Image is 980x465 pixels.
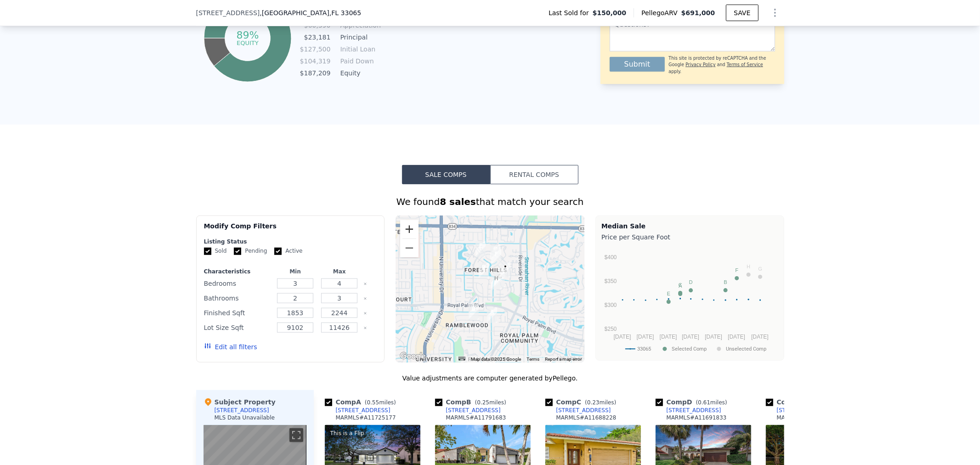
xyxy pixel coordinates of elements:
div: [STREET_ADDRESS] [336,407,391,414]
div: Comp A [325,397,400,407]
a: [STREET_ADDRESS] [435,407,501,414]
span: , [GEOGRAPHIC_DATA] [260,8,361,17]
span: 0.25 [477,399,489,406]
div: MLS Data Unavailable [215,414,275,421]
div: Lot Size Sqft [204,321,272,334]
button: Edit all filters [204,342,257,352]
div: Value adjustments are computer generated by Pellego . [196,374,784,383]
text: B [724,279,727,285]
span: 0.55 [367,399,380,406]
div: Comp D [656,397,731,407]
a: Privacy Policy [685,62,715,67]
text: 33065 [637,346,651,352]
button: SAVE [726,5,758,21]
div: 8438 NW 26th Dr [495,272,505,288]
span: , FL 33065 [329,9,361,17]
div: 2660 NW 83rd Ter [500,262,510,278]
text: [DATE] [682,334,699,340]
a: [STREET_ADDRESS] [325,407,391,414]
button: Clear [363,326,367,330]
a: Terms of Service [727,62,763,67]
input: Pending [234,248,241,255]
div: Bathrooms [204,292,272,305]
div: 8857 NW 21st St [469,304,479,320]
td: Equity [339,68,380,78]
button: Zoom out [400,239,419,257]
tspan: equity [237,39,259,46]
div: [STREET_ADDRESS] [777,407,832,414]
button: Show Options [766,4,784,22]
span: $691,000 [681,9,715,17]
div: We found that match your search [196,195,784,208]
text: E [667,291,670,296]
td: Initial Loan [339,44,380,54]
div: [STREET_ADDRESS] [556,407,611,414]
span: ( miles) [471,399,510,406]
text: H [747,264,750,269]
svg: A chart. [601,244,778,358]
div: Median Sale [601,221,778,231]
a: [STREET_ADDRESS] [766,407,832,414]
strong: 8 sales [440,196,476,207]
text: [DATE] [614,334,631,340]
button: Clear [363,282,367,286]
text: F [735,267,738,273]
img: Google [398,351,428,363]
td: Principal [339,32,380,42]
span: [STREET_ADDRESS] [196,8,260,17]
label: Sold [204,247,227,255]
div: 8555 NW 25th Pl [491,274,501,289]
text: A [679,284,682,289]
text: $400 [605,254,617,261]
span: $150,000 [593,8,627,17]
div: Subject Property [204,397,276,407]
span: Pellego ARV [641,8,681,17]
div: MARMLS # A11691833 [667,414,727,421]
text: Selected Comp [672,346,707,352]
button: Clear [363,312,367,315]
text: $350 [605,278,617,284]
text: [DATE] [751,334,769,340]
div: This is a Flip [329,429,366,438]
button: Rental Comps [490,165,578,184]
div: [STREET_ADDRESS] [667,407,721,414]
a: Open this area in Google Maps (opens a new window) [398,351,428,363]
label: Active [274,247,302,255]
text: D [689,280,693,285]
div: Min [275,268,315,275]
div: Comp C [545,397,620,407]
div: 8540 NW 29th Dr [490,244,500,260]
span: 0.23 [587,399,600,406]
button: Submit [610,57,665,72]
text: Unselected Comp [726,346,766,352]
div: Listing Status [204,238,377,245]
text: [DATE] [660,334,677,340]
div: Finished Sqft [204,306,272,319]
a: Report a map error [545,357,582,362]
span: ( miles) [361,399,400,406]
text: $250 [605,326,617,332]
span: Last Sold for [549,8,593,17]
text: $300 [605,302,617,308]
div: MARMLS # A11643707 [777,414,837,421]
button: Toggle fullscreen view [289,428,303,442]
button: Keyboard shortcuts [459,357,465,361]
span: 0.61 [698,399,710,406]
button: Clear [363,297,367,301]
div: MARMLS # A11791683 [446,414,506,421]
td: Paid Down [339,56,380,66]
td: $127,500 [300,44,331,54]
div: 8588 NW 27th Dr [491,250,501,265]
div: Price per Square Foot [601,231,778,244]
div: Characteristics [204,268,272,275]
div: [STREET_ADDRESS] [446,407,501,414]
text: [DATE] [705,334,722,340]
div: Comp B [435,397,510,407]
label: Pending [234,247,267,255]
div: Comp E [766,397,840,407]
td: $104,319 [300,56,331,66]
a: [STREET_ADDRESS] [656,407,721,414]
span: ( miles) [692,399,731,406]
div: Modify Comp Filters [204,221,377,238]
